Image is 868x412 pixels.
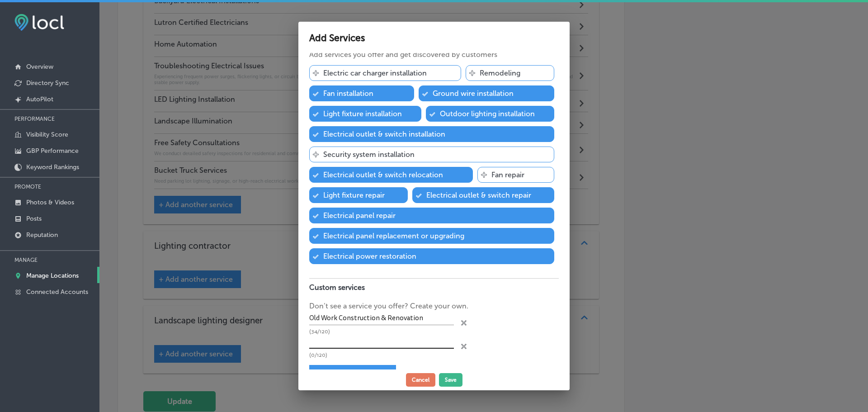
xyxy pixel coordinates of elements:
[309,351,327,359] span: (0/120)
[14,14,64,31] img: fda3e92497d09a02dc62c9cd864e3231.png
[323,150,415,159] p: Security system installation
[480,69,520,77] p: Remodeling
[26,199,74,206] p: Photos & Videos
[309,328,330,336] span: (34/120)
[26,288,88,296] p: Connected Accounts
[26,63,53,71] p: Overview
[26,272,79,279] p: Manage Locations
[26,231,58,239] p: Reputation
[309,33,559,44] h2: Add Services
[440,109,535,118] p: Outdoor lighting installation
[26,95,53,103] p: AutoPilot
[323,130,445,138] p: Electrical outlet & switch installation
[323,109,402,118] p: Light fixture installation
[26,215,42,223] p: Posts
[309,278,559,296] h4: Custom services
[433,89,514,98] p: Ground wire installation
[323,191,385,199] p: Light fixture repair
[323,232,464,240] p: Electrical panel replacement or upgrading
[323,252,416,260] p: Electrical power restoration
[323,69,427,77] p: Electric car charger installation
[309,301,559,312] p: Don’t see a service you offer? Create your own.
[426,191,531,199] p: Electrical outlet & switch repair
[439,373,462,387] button: Save
[491,170,524,179] p: Fan repair
[406,373,435,387] button: Cancel
[323,211,396,220] p: Electrical panel repair
[26,163,79,171] p: Keyword Rankings
[309,49,559,60] p: Add services you offer and get discovered by customers
[323,89,373,98] p: Fan installation
[26,131,68,138] p: Visibility Score
[26,147,79,155] p: GBP Performance
[26,79,69,87] p: Directory Sync
[323,170,443,179] p: Electrical outlet & switch relocation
